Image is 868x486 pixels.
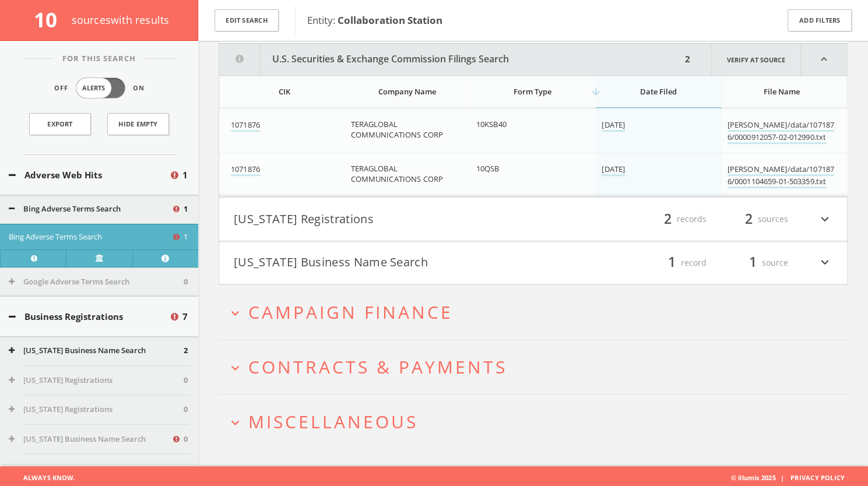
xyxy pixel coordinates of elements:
[9,434,171,445] button: [US_STATE] Business Name Search
[728,86,835,97] div: File Name
[184,203,188,215] span: 1
[182,168,188,182] span: 1
[184,463,188,474] span: 0
[637,209,707,229] div: records
[231,119,260,132] a: 1071876
[9,463,184,474] button: [US_STATE] Business Name Search
[817,253,832,273] i: expand_more
[29,113,91,135] a: Export
[215,9,279,32] button: Edit Search
[602,86,714,97] div: Date Filed
[476,86,589,97] div: Form Type
[718,209,788,229] div: sources
[307,13,442,27] span: Entity:
[219,44,681,75] button: U.S. Securities & Exchange Commission Filings Search
[350,86,463,97] div: Company Name
[9,375,184,386] button: [US_STATE] Registrations
[602,119,625,132] a: [DATE]
[350,119,442,140] span: TERAGLOBAL COMMUNICATIONS CORP
[9,168,169,182] button: Adverse Web Hits
[476,163,500,174] span: 10QSB
[801,44,847,75] i: expand_less
[107,113,169,135] button: Hide Empty
[590,86,602,97] i: arrow_downward
[248,300,453,324] span: Campaign Finance
[338,13,442,27] b: Collaboration Station
[66,249,132,267] a: Verify at source
[9,310,169,323] button: Business Registrations
[9,345,184,357] button: [US_STATE] Business Name Search
[219,108,847,197] div: grid
[817,209,832,229] i: expand_more
[227,360,243,376] i: expand_more
[728,164,834,188] a: [PERSON_NAME]/data/1071876/0001104659-01-503359.txt
[182,310,188,323] span: 7
[9,231,171,243] button: Bing Adverse Terms Search
[231,164,260,176] a: 1071876
[728,119,834,144] a: [PERSON_NAME]/data/1071876/0000912057-02-012990.txt
[248,410,418,434] span: Miscellaneous
[9,404,184,415] button: [US_STATE] Registrations
[34,6,67,33] span: 10
[133,83,145,93] span: On
[184,345,188,357] span: 2
[9,276,184,288] button: Google Adverse Terms Search
[659,209,677,229] span: 2
[227,412,848,431] button: expand_moreMiscellaneous
[663,252,681,273] span: 1
[788,9,852,32] button: Add Filters
[54,83,68,93] span: Off
[231,86,338,97] div: CIK
[184,276,188,288] span: 0
[9,203,171,215] button: Bing Adverse Terms Search
[740,209,758,229] span: 2
[54,53,145,65] span: For This Search
[227,357,848,376] button: expand_moreContracts & Payments
[790,473,845,482] a: Privacy Policy
[72,13,170,27] span: source s with results
[248,355,507,379] span: Contracts & Payments
[184,434,188,445] span: 0
[227,415,243,431] i: expand_more
[234,209,533,229] button: [US_STATE] Registrations
[227,305,243,321] i: expand_more
[234,253,533,273] button: [US_STATE] Business Name Search
[184,404,188,415] span: 0
[711,44,801,75] a: Verify at source
[681,44,694,75] div: 2
[744,252,762,273] span: 1
[602,164,625,176] a: [DATE]
[476,119,507,129] span: 10KSB40
[227,302,848,322] button: expand_moreCampaign Finance
[718,253,788,273] div: source
[184,231,188,243] span: 1
[775,473,788,482] span: |
[350,163,442,184] span: TERAGLOBAL COMMUNICATIONS CORP
[637,253,707,273] div: record
[184,375,188,386] span: 0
